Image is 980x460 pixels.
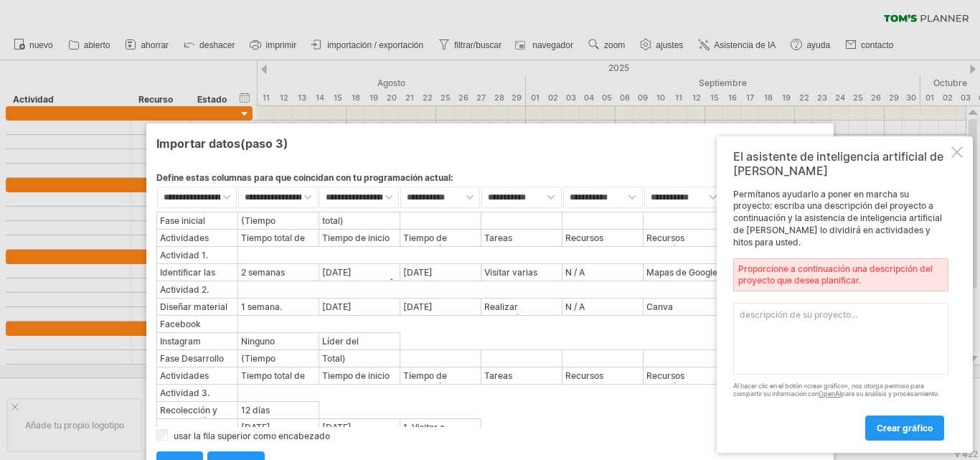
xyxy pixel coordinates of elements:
[877,423,933,433] font: crear gráfico
[646,233,698,254] font: Recursos tecnológicos
[565,370,608,392] font: Recursos materiales
[322,422,352,433] font: [DATE]
[160,233,209,243] font: Actividades
[403,233,447,254] font: Tiempo de conclusión
[241,267,285,278] font: 2 semanas
[241,233,305,254] font: Tiempo total de actividad
[241,301,282,312] font: 1 semana.
[240,136,288,151] font: (paso 3)
[565,233,608,254] font: Recursos materiales
[322,215,344,226] font: total)
[484,301,547,355] font: Realizar infografías llamativas para compartir en redes sociales.
[160,336,201,347] font: Instagram
[484,370,512,381] font: Tareas
[403,370,447,392] font: Tiempo de conclusión
[241,353,275,364] font: (Tiempo
[403,301,433,312] font: [DATE]
[865,416,944,441] a: crear gráfico
[322,336,361,357] font: Líder del proyecto.
[646,370,698,392] font: Recursos tecnológicos
[160,284,209,295] font: Actividad 2.
[241,422,270,433] font: [DATE]
[484,267,556,299] font: Visitar varias zonas que suelen acumular basura.
[160,388,209,398] font: Actividad 3.
[160,250,208,260] font: Actividad 1.
[646,301,673,312] font: Canva
[241,215,275,226] font: (Tiempo
[484,233,512,243] font: Tareas
[156,136,240,151] font: Importar datos
[241,336,275,347] font: Ninguno
[565,301,585,312] font: N / A
[322,301,352,312] font: [DATE]
[646,267,720,278] font: Mapas de Google.
[738,263,933,286] font: Proporcione a continuación una descripción del proyecto que desea planificar.
[160,405,225,437] font: Recolección y restauración de contenedores.
[322,267,394,288] font: [DATE][PERSON_NAME]
[160,370,209,381] font: Actividades
[241,405,270,416] font: 12 días
[733,382,924,398] font: Al hacer clic en el botón «crear gráfico», nos otorga permiso para compartir su información con
[322,353,346,364] font: Total)
[322,370,390,381] font: Tiempo de inicio
[156,172,453,183] font: Define estas columnas para que coincidan con tu programación actual:
[733,189,942,248] font: Permítanos ayudarlo a poner en marcha su proyecto: escriba una descripción del proyecto a continu...
[241,370,305,392] font: Tiempo total de actividad
[174,431,330,441] font: usar la fila superior como encabezado
[819,390,841,398] a: OpenAI
[160,353,224,364] font: Fase Desarrollo
[160,319,201,329] font: Facebook
[403,267,433,278] font: [DATE]
[733,149,943,178] font: El asistente de inteligencia artificial de [PERSON_NAME]
[160,267,230,321] font: Identificar las zonas que sean más propensas a una acumulación de basura.
[322,233,390,243] font: Tiempo de inicio
[160,215,205,226] font: Fase inicial
[160,301,227,344] font: Diseñar material visual para compartir en redes sociales.
[565,267,585,278] font: N / A
[841,390,940,398] font: para su análisis y procesamiento.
